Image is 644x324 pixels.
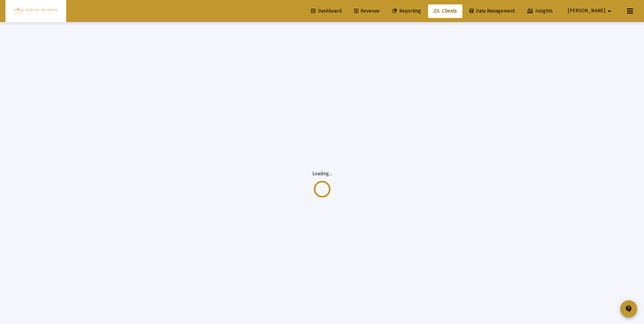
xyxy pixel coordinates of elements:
mat-icon: contact_support [625,305,633,313]
a: Clients [428,4,462,18]
span: [PERSON_NAME] [568,8,605,14]
img: Dashboard [11,4,61,18]
mat-icon: arrow_drop_down [605,4,613,18]
span: Dashboard [311,8,342,14]
span: Clients [434,8,457,14]
span: Insights [527,8,553,14]
a: Revenue [349,4,385,18]
a: Insights [522,4,558,18]
button: [PERSON_NAME] [560,4,622,18]
a: Reporting [387,4,426,18]
a: Dashboard [306,4,347,18]
span: Revenue [354,8,380,14]
span: Reporting [392,8,421,14]
a: Data Management [464,4,520,18]
span: Data Management [470,8,515,14]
